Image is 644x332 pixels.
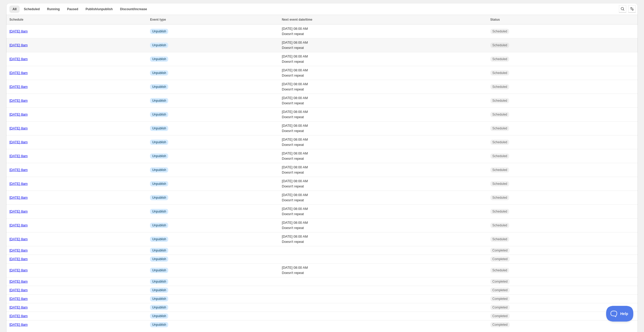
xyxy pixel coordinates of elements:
[9,29,28,33] a: [DATE] 8am
[47,7,60,11] span: Running
[9,112,28,116] a: [DATE] 8am
[492,112,507,117] span: Scheduled
[152,43,166,47] span: Unpublish
[152,57,166,61] span: Unpublish
[492,279,508,284] span: Completed
[492,314,508,318] span: Completed
[280,232,489,246] td: [DATE] 08:00 AM Doesn't repeat
[9,323,28,327] a: [DATE] 8am
[152,154,166,158] span: Unpublish
[492,257,508,261] span: Completed
[152,182,166,186] span: Unpublish
[280,191,489,205] td: [DATE] 08:00 AM Doesn't repeat
[492,268,507,272] span: Scheduled
[120,7,147,11] span: Discount/increase
[9,279,28,283] a: [DATE] 8am
[67,7,78,11] span: Paused
[280,66,489,80] td: [DATE] 08:00 AM Doesn't repeat
[13,7,16,11] span: All
[152,168,166,172] span: Unpublish
[492,248,508,253] span: Completed
[152,288,166,292] span: Unpublish
[492,43,507,47] span: Scheduled
[152,99,166,103] span: Unpublish
[9,126,28,130] a: [DATE] 8am
[9,182,28,186] a: [DATE] 8am
[9,209,28,213] a: [DATE] 8am
[280,149,489,163] td: [DATE] 08:00 AM Doesn't repeat
[280,80,489,94] td: [DATE] 08:00 AM Doesn't repeat
[9,237,28,241] a: [DATE] 8am
[492,209,507,214] span: Scheduled
[492,323,508,327] span: Completed
[9,140,28,144] a: [DATE] 8am
[619,5,626,13] button: Search and filter results
[492,99,507,103] span: Scheduled
[490,18,500,21] span: Status
[492,154,507,158] span: Scheduled
[152,112,166,117] span: Unpublish
[9,223,28,227] a: [DATE] 8am
[9,297,28,301] a: [DATE] 8am
[9,99,28,102] a: [DATE] 8am
[280,135,489,149] td: [DATE] 08:00 AM Doesn't repeat
[492,126,507,130] span: Scheduled
[152,297,166,301] span: Unpublish
[280,25,489,38] td: [DATE] 08:00 AM Doesn't repeat
[492,288,508,292] span: Completed
[9,85,28,89] a: [DATE] 8am
[492,85,507,89] span: Scheduled
[9,248,28,252] a: [DATE] 8am
[280,219,489,232] td: [DATE] 08:00 AM Doesn't repeat
[152,314,166,318] span: Unpublish
[9,154,28,158] a: [DATE] 8am
[9,18,23,21] span: Schedule
[492,305,508,310] span: Completed
[282,18,312,21] span: Next event date/time
[152,196,166,200] span: Unpublish
[280,122,489,135] td: [DATE] 08:00 AM Doesn't repeat
[152,29,166,33] span: Unpublish
[492,237,507,241] span: Scheduled
[280,52,489,66] td: [DATE] 08:00 AM Doesn't repeat
[152,126,166,130] span: Unpublish
[152,323,166,327] span: Unpublish
[9,314,28,318] a: [DATE] 8am
[492,297,508,301] span: Completed
[280,205,489,219] td: [DATE] 08:00 AM Doesn't repeat
[492,29,507,33] span: Scheduled
[152,209,166,214] span: Unpublish
[152,248,166,253] span: Unpublish
[280,163,489,177] td: [DATE] 08:00 AM Doesn't repeat
[152,237,166,241] span: Unpublish
[152,223,166,227] span: Unpublish
[9,57,28,61] a: [DATE] 8am
[280,94,489,108] td: [DATE] 08:00 AM Doesn't repeat
[492,140,507,144] span: Scheduled
[280,177,489,191] td: [DATE] 08:00 AM Doesn't repeat
[9,288,28,292] a: [DATE] 8am
[280,264,489,277] td: [DATE] 08:00 AM Doesn't repeat
[492,71,507,75] span: Scheduled
[9,196,28,199] a: [DATE] 8am
[280,108,489,122] td: [DATE] 08:00 AM Doesn't repeat
[606,306,634,322] iframe: Toggle Customer Support
[152,85,166,89] span: Unpublish
[492,57,507,61] span: Scheduled
[280,38,489,52] td: [DATE] 08:00 AM Doesn't repeat
[628,5,636,13] button: Sort the results
[152,305,166,310] span: Unpublish
[152,268,166,272] span: Unpublish
[24,7,40,11] span: Scheduled
[9,257,28,261] a: [DATE] 8am
[9,168,28,172] a: [DATE] 8am
[492,223,507,227] span: Scheduled
[85,7,113,11] span: Publish/unpublish
[152,257,166,261] span: Unpublish
[152,279,166,284] span: Unpublish
[492,182,507,186] span: Scheduled
[492,168,507,172] span: Scheduled
[9,43,28,47] a: [DATE] 8am
[9,268,28,272] a: [DATE] 8am
[150,18,166,21] span: Event type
